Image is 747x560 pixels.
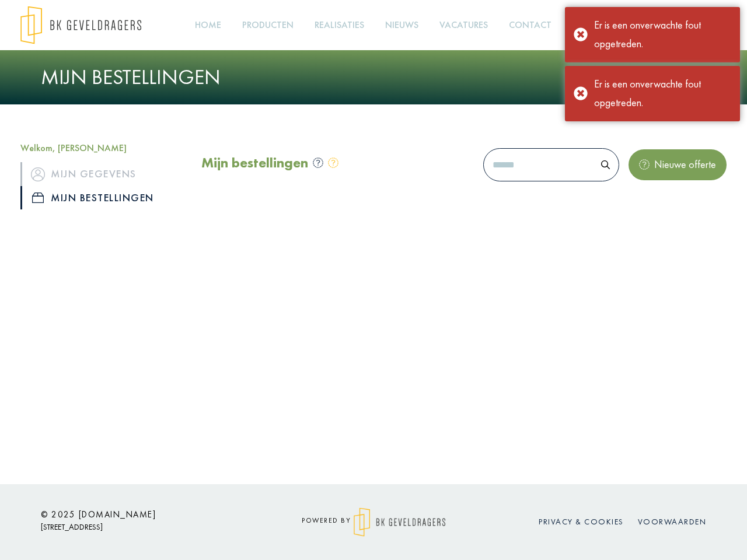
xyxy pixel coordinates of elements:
div: Er is een onverwachte fout opgetreden. [594,16,731,54]
h1: Mijn bestellingen [41,65,706,90]
img: icon [31,167,45,181]
div: Er is een onverwachte fout opgetreden. [594,75,731,113]
img: logo [20,6,141,44]
a: Nieuws [381,12,423,38]
img: search.svg [601,160,610,169]
a: Realisaties [310,12,369,38]
a: Producten [238,12,298,38]
span: Nieuwe offerte [650,157,716,171]
h5: Welkom, [PERSON_NAME] [20,142,184,153]
h2: Mijn bestellingen [201,155,308,171]
img: icon [32,192,44,203]
a: Privacy & cookies [539,516,624,527]
a: Vacatures [435,12,493,38]
p: [STREET_ADDRESS] [41,520,251,534]
a: Voorwaarden [638,516,707,527]
a: Contact [504,12,556,38]
img: logo [354,508,445,537]
a: iconMijn bestellingen [20,186,184,209]
div: powered by [268,508,479,537]
a: iconMijn gegevens [20,162,184,185]
h6: © 2025 [DOMAIN_NAME] [41,509,251,520]
a: Home [190,12,226,38]
button: Nieuwe offerte [629,149,727,180]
